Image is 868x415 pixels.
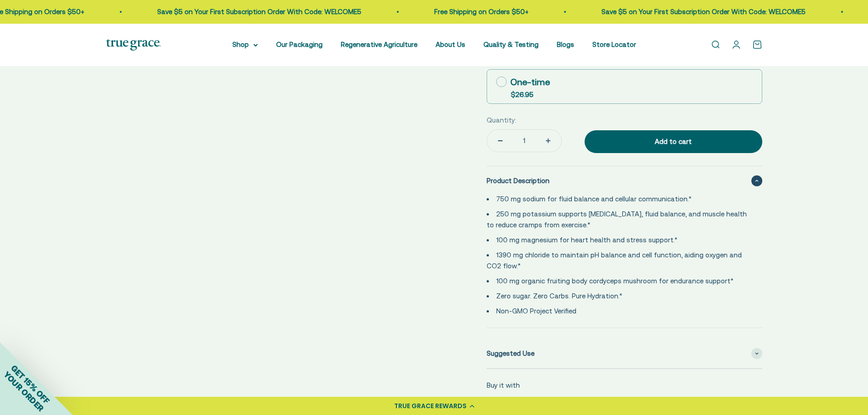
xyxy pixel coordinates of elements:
div: TRUE GRACE REWARDS [394,401,467,411]
span: YOUR ORDER [2,369,46,413]
label: Quantity: [487,115,516,126]
button: Increase quantity [535,130,561,152]
li: 100 mg organic fruiting body cordyceps mushroom for endurance support* [487,276,751,287]
a: About Us [436,41,465,48]
p: Save $5 on Your First Subscription Order With Code: WELCOME5 [142,6,346,17]
span: Product Description [487,175,550,186]
span: Suggested Use [487,348,534,359]
a: Free Shipping on Orders $50+ [419,8,514,15]
li: 100 mg magnesium for heart health and stress support.* [487,235,751,246]
summary: Product Description [487,166,762,195]
summary: Suggested Use [487,339,762,368]
li: Non-GMO Project Verified [487,306,751,317]
li: 750 mg sodium for fluid balance and cellular communication.* [487,194,751,205]
a: Regenerative Agriculture [341,41,417,48]
li: Zero sugar. Zero Carbs. Pure Hydration.* [487,291,751,302]
li: 250 mg potassium supports [MEDICAL_DATA], fluid balance, and muscle health to reduce cramps from ... [487,209,751,231]
div: Add to cart [603,136,744,147]
p: Save $5 on Your First Subscription Order With Code: WELCOME5 [586,6,791,17]
button: Decrease quantity [487,130,514,152]
li: 1390 mg chloride to maintain pH balance and cell function, aiding oxygen and CO2 flow.* [487,250,751,272]
span: GET 15% OFF [9,363,51,405]
a: Our Packaging [276,41,323,48]
a: Blogs [557,41,574,48]
button: Add to cart [585,130,762,153]
summary: Shop [232,39,258,50]
a: Quality & Testing [483,41,539,48]
p: Buy it with [487,380,520,391]
a: Store Locator [592,41,636,48]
